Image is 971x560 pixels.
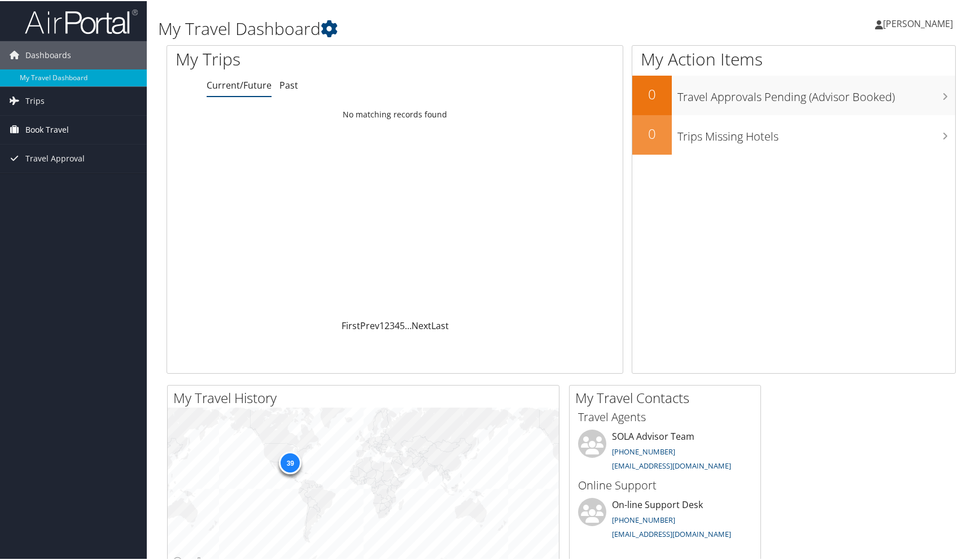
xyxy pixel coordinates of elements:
[677,82,955,104] h3: Travel Approvals Pending (Advisor Booked)
[632,114,955,154] a: 0Trips Missing Hotels
[25,115,69,143] span: Book Travel
[572,497,758,543] li: On-line Support Desk
[167,103,623,124] td: No matching records found
[25,86,45,114] span: Trips
[875,6,964,40] a: [PERSON_NAME]
[342,318,360,331] a: First
[173,387,559,406] h2: My Travel History
[379,318,384,331] a: 1
[612,514,675,524] a: [PHONE_NUMBER]
[279,78,298,90] a: Past
[207,78,272,90] a: Current/Future
[578,476,752,492] h3: Online Support
[575,387,760,406] h2: My Travel Contacts
[25,7,138,34] img: airportal-logo.png
[632,75,955,114] a: 0Travel Approvals Pending (Advisor Booked)
[176,46,425,70] h1: My Trips
[612,445,675,456] a: [PHONE_NUMBER]
[632,123,672,142] h2: 0
[360,318,379,331] a: Prev
[405,318,412,331] span: …
[412,318,431,331] a: Next
[578,408,752,424] h3: Travel Agents
[632,46,955,70] h1: My Action Items
[279,450,301,473] div: 39
[384,318,390,331] a: 2
[25,143,85,172] span: Travel Approval
[390,318,395,331] a: 3
[612,528,731,538] a: [EMAIL_ADDRESS][DOMAIN_NAME]
[158,16,696,40] h1: My Travel Dashboard
[632,84,672,103] h2: 0
[677,122,955,143] h3: Trips Missing Hotels
[25,40,71,68] span: Dashboards
[400,318,405,331] a: 5
[431,318,449,331] a: Last
[612,460,731,470] a: [EMAIL_ADDRESS][DOMAIN_NAME]
[883,16,953,29] span: [PERSON_NAME]
[572,428,758,475] li: SOLA Advisor Team
[395,318,400,331] a: 4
